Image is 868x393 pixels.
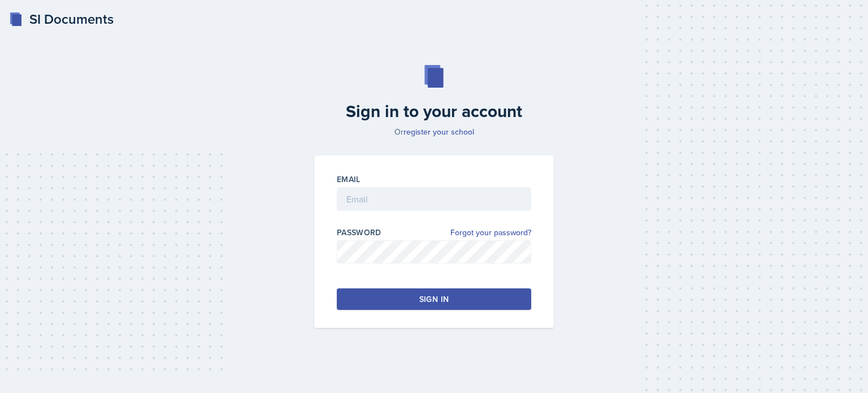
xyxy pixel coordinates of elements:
[337,227,381,238] label: Password
[450,227,531,239] a: Forgot your password?
[337,174,361,185] label: Email
[403,126,474,137] a: register your school
[307,126,561,137] p: Or
[9,9,114,29] a: SI Documents
[337,187,531,211] input: Email
[307,101,561,122] h2: Sign in to your account
[419,293,449,305] div: Sign in
[337,288,531,310] button: Sign in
